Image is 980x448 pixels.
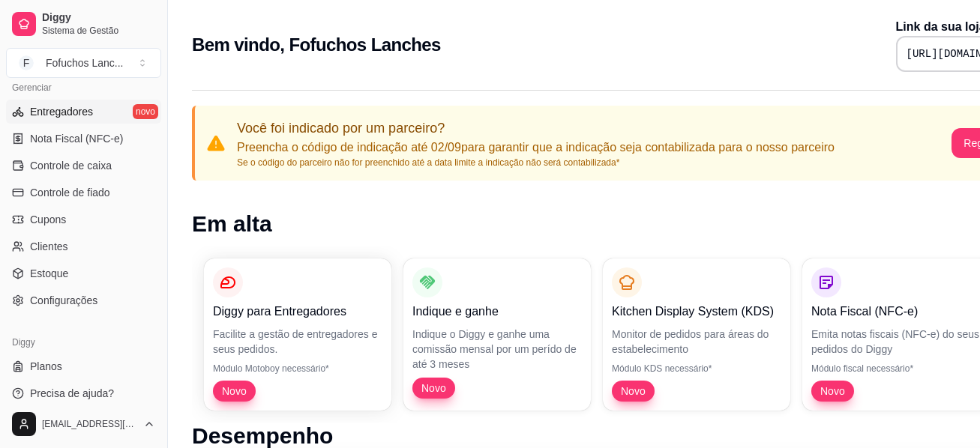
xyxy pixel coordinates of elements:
[6,381,161,405] a: Precisa de ajuda?
[30,212,66,227] span: Cupons
[6,406,161,442] button: [EMAIL_ADDRESS][DOMAIN_NAME]
[415,381,452,396] span: Novo
[6,48,161,78] button: Select a team
[192,33,441,57] h2: Bem vindo, Fofuchos Lanches
[612,327,781,357] p: Monitor de pedidos para áreas do estabelecimento
[6,330,161,354] div: Diggy
[42,11,155,25] span: Diggy
[216,384,253,399] span: Novo
[204,258,391,411] button: Diggy para EntregadoresFacilite a gestão de entregadores e seus pedidos.Módulo Motoboy necessário...
[42,25,155,37] span: Sistema de Gestão
[30,359,62,374] span: Planos
[30,158,112,173] span: Controle de caixa
[6,234,161,258] a: Clientes
[237,139,835,157] p: Preencha o código de indicação até 02/09 para garantir que a indicação seja contabilizada para o ...
[412,303,582,321] p: Indique e ganhe
[615,384,652,399] span: Novo
[30,131,123,146] span: Nota Fiscal (NFC-e)
[237,157,835,169] p: Se o código do parceiro não for preenchido até a data limite a indicação não será contabilizada*
[6,288,161,312] a: Configurações
[814,384,851,399] span: Novo
[30,185,110,200] span: Controle de fiado
[6,154,161,178] a: Controle de caixa
[30,293,97,308] span: Configurações
[30,104,93,119] span: Entregadores
[30,266,68,281] span: Estoque
[19,55,34,70] span: F
[6,261,161,285] a: Estoque
[6,181,161,205] a: Controle de fiado
[30,239,68,254] span: Clientes
[612,363,781,375] p: Módulo KDS necessário*
[612,303,781,321] p: Kitchen Display System (KDS)
[213,363,382,375] p: Módulo Motoboy necessário*
[6,6,161,42] a: DiggySistema de Gestão
[42,418,137,430] span: [EMAIL_ADDRESS][DOMAIN_NAME]
[6,100,161,124] a: Entregadoresnovo
[412,327,582,372] p: Indique o Diggy e ganhe uma comissão mensal por um perído de até 3 meses
[6,76,161,100] div: Gerenciar
[403,258,591,411] button: Indique e ganheIndique o Diggy e ganhe uma comissão mensal por um perído de até 3 mesesNovo
[6,127,161,151] a: Nota Fiscal (NFC-e)
[213,303,382,321] p: Diggy para Entregadores
[603,258,790,411] button: Kitchen Display System (KDS)Monitor de pedidos para áreas do estabelecimentoMódulo KDS necessário...
[237,118,835,139] p: Você foi indicado por um parceiro?
[46,55,124,70] div: Fofuchos Lanc ...
[6,208,161,231] a: Cupons
[6,354,161,378] a: Planos
[213,327,382,357] p: Facilite a gestão de entregadores e seus pedidos.
[30,386,114,401] span: Precisa de ajuda?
